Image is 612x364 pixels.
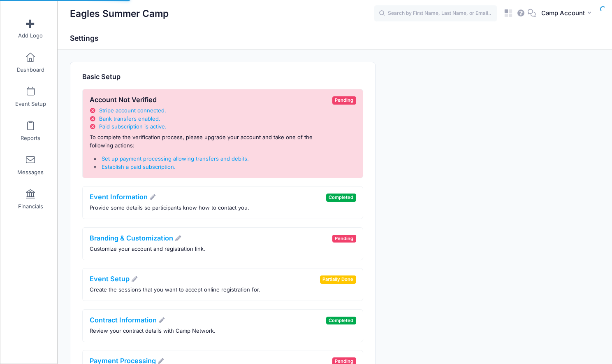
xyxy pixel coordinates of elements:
span: Completed [326,317,356,324]
h1: Eagles Summer Camp [70,4,169,23]
span: Set up payment processing allowing transfers and debits [102,155,247,162]
a: Stripe account connected. [90,107,167,114]
a: Event Information [90,193,156,201]
p: Review your contract details with Camp Network. [90,327,216,335]
a: Establish a paid subscription. [100,163,176,170]
span: Completed [326,194,356,201]
a: Set up payment processing allowing transfers and debits. [100,155,249,162]
h4: Basic Setup [82,73,363,81]
h1: Settings [70,34,106,42]
span: Bank transfers enabled [99,115,159,122]
input: Search by First Name, Last Name, or Email... [374,5,497,22]
a: Add Logo [11,14,50,43]
span: Event Setup [15,100,46,107]
a: Bank transfers enabled. [90,115,161,122]
h4: Account Not Verified [90,96,328,104]
span: Camp Account [541,9,585,18]
a: Event Setup [11,82,50,111]
a: Contract Information [90,316,165,324]
a: Messages [11,151,50,180]
a: Event Setup [90,275,138,283]
a: Branding & Customization [90,234,182,242]
span: Stripe account connected [99,107,165,114]
a: Financials [11,185,50,214]
span: Financials [18,203,43,210]
p: Create the sessions that you want to accept online registration for. [90,286,260,294]
button: Camp Account [536,4,600,23]
span: Partially Done [320,275,356,283]
span: Messages [17,169,44,176]
p: Provide some details so participants know how to contact you. [90,204,249,212]
p: To complete the verification process, please upgrade your account and take one of the following a... [90,133,328,149]
span: Dashboard [17,66,44,73]
span: Establish a paid subscription [102,163,174,170]
a: Paid subscription is active. [90,123,167,130]
span: Paid subscription is active [99,123,165,130]
p: Customize your account and registration link. [90,245,205,253]
a: Reports [11,117,50,145]
span: Reports [21,135,40,142]
span: Pending [332,235,356,243]
span: Add Logo [18,32,43,39]
span: Pending [332,96,356,104]
a: Dashboard [11,48,50,77]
